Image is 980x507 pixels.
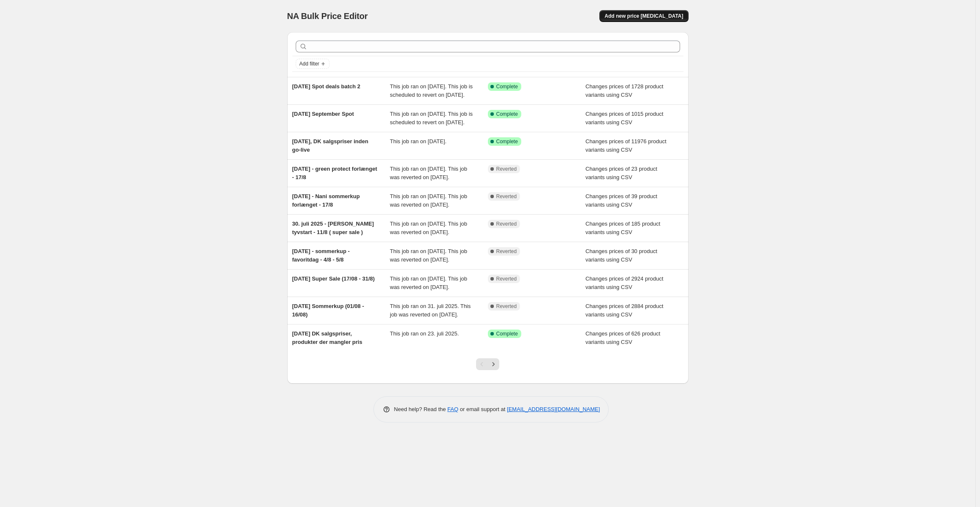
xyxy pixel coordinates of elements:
[496,303,517,310] span: Reverted
[292,138,368,153] span: [DATE], DK salgspriser inden go-live
[390,193,467,208] span: This job ran on [DATE]. This job was reverted on [DATE].
[292,303,364,318] span: [DATE] Sommerkup (01/08 - 16/08)
[496,111,518,117] span: Complete
[585,275,663,290] span: Changes prices of 2924 product variants using CSV
[390,138,446,144] span: This job ran on [DATE].
[390,330,459,337] span: This job ran on 23. juli 2025.
[585,221,660,235] span: Changes prices of 185 product variants using CSV
[296,59,329,69] button: Add filter
[292,193,360,208] span: [DATE] - Nani sommerkup forlænget - 17/8
[585,138,667,153] span: Changes prices of 11976 product variants using CSV
[496,138,518,145] span: Complete
[390,166,467,180] span: This job ran on [DATE]. This job was reverted on [DATE].
[496,330,518,337] span: Complete
[292,166,377,180] span: [DATE] - green protect forlænget - 17/8
[292,83,361,90] span: [DATE] Spot deals batch 2
[585,111,663,125] span: Changes prices of 1015 product variants using CSV
[585,248,657,263] span: Changes prices of 30 product variants using CSV
[447,406,458,412] a: FAQ
[496,275,517,282] span: Reverted
[599,10,688,22] button: Add new price [MEDICAL_DATA]
[292,111,354,117] span: [DATE] September Spot
[496,248,517,255] span: Reverted
[390,303,471,318] span: This job ran on 31. juli 2025. This job was reverted on [DATE].
[299,60,319,67] span: Add filter
[585,330,660,345] span: Changes prices of 626 product variants using CSV
[390,221,467,235] span: This job ran on [DATE]. This job was reverted on [DATE].
[585,193,657,208] span: Changes prices of 39 product variants using CSV
[496,193,517,200] span: Reverted
[390,275,467,290] span: This job ran on [DATE]. This job was reverted on [DATE].
[458,406,507,412] span: or email support at
[292,330,362,345] span: [DATE] DK salgspriser, produkter der mangler pris
[585,83,663,98] span: Changes prices of 1728 product variants using CSV
[292,221,374,235] span: 30. juli 2025 - [PERSON_NAME] tyvstart - 11/8 ( super sale )
[292,275,375,282] span: [DATE] Super Sale (17/08 - 31/8)
[496,166,517,172] span: Reverted
[585,166,657,180] span: Changes prices of 23 product variants using CSV
[287,11,368,21] span: NA Bulk Price Editor
[394,406,448,412] span: Need help? Read the
[487,358,499,370] button: Next
[292,248,350,263] span: [DATE] - sommerkup - favoritdag - 4/8 - 5/8
[496,83,518,90] span: Complete
[604,13,683,19] span: Add new price [MEDICAL_DATA]
[585,303,663,318] span: Changes prices of 2884 product variants using CSV
[390,111,473,125] span: This job ran on [DATE]. This job is scheduled to revert on [DATE].
[390,248,467,263] span: This job ran on [DATE]. This job was reverted on [DATE].
[476,358,499,370] nav: Pagination
[496,221,517,227] span: Reverted
[390,83,473,98] span: This job ran on [DATE]. This job is scheduled to revert on [DATE].
[507,406,600,412] a: [EMAIL_ADDRESS][DOMAIN_NAME]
